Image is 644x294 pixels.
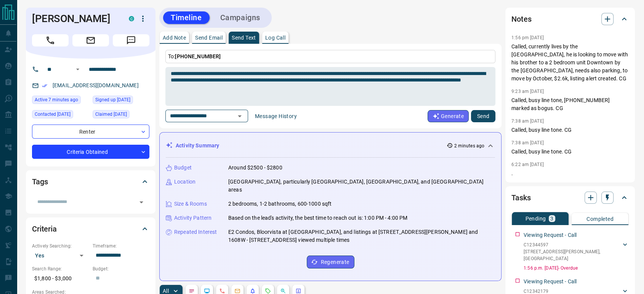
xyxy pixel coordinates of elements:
[163,35,186,40] p: Add Note
[511,13,531,25] h2: Notes
[586,216,614,222] p: Completed
[32,173,149,191] div: Tags
[524,240,629,264] div: C12344597[STREET_ADDRESS][PERSON_NAME],[GEOGRAPHIC_DATA]
[189,288,195,294] svg: Notes
[195,35,223,40] p: Send Email
[174,200,207,208] p: Size & Rooms
[136,197,147,208] button: Open
[32,110,89,121] div: Mon May 12 2025
[32,220,149,238] div: Criteria
[228,214,407,222] p: Based on the lead's activity, the best time to reach out is: 1:00 PM - 4:00 PM
[232,35,256,40] p: Send Text
[511,148,629,156] p: Called, busy line tone. CG
[35,96,78,104] span: Active 7 minutes ago
[129,16,134,21] div: condos.ca
[511,140,544,145] p: 7:38 am [DATE]
[93,243,149,249] p: Timeframe:
[234,111,245,121] button: Open
[454,142,484,149] p: 2 minutes ago
[228,228,495,244] p: E2 Condos, Bloorvista at [GEOGRAPHIC_DATA], and listings at [STREET_ADDRESS][PERSON_NAME] and 160...
[265,288,271,294] svg: Requests
[280,288,286,294] svg: Opportunities
[95,110,127,118] span: Claimed [DATE]
[42,83,47,88] svg: Email Verified
[471,110,495,122] button: Send
[524,265,629,272] p: 1:56 p.m. [DATE] - Overdue
[228,164,282,172] p: Around $2500 - $2800
[163,288,169,294] p: All
[174,228,217,236] p: Repeated Interest
[32,145,149,159] div: Criteria Obtained
[113,34,149,46] span: Message
[265,35,285,40] p: Log Call
[174,164,192,172] p: Budget
[32,272,89,285] p: $1,800 - $3,000
[250,110,301,122] button: Message History
[174,178,195,186] p: Location
[511,43,629,83] p: Called, currently lives by the [GEOGRAPHIC_DATA], he is looking to move with his brother to a 2 b...
[93,110,149,121] div: Mon May 12 2025
[32,243,89,249] p: Actively Searching:
[228,200,332,208] p: 2 bedrooms, 1-2 bathrooms, 600-1000 sqft
[32,13,117,25] h1: [PERSON_NAME]
[550,216,553,221] p: 3
[176,142,219,150] p: Activity Summary
[524,241,621,248] p: C12344597
[511,10,629,28] div: Notes
[32,96,89,106] div: Sat Aug 16 2025
[32,176,48,188] h2: Tags
[250,288,256,294] svg: Listing Alerts
[53,82,139,88] a: [EMAIL_ADDRESS][DOMAIN_NAME]
[524,248,621,262] p: [STREET_ADDRESS][PERSON_NAME] , [GEOGRAPHIC_DATA]
[165,50,495,63] p: To:
[32,249,89,262] div: Yes
[93,265,149,272] p: Budget:
[524,278,577,286] p: Viewing Request - Call
[95,96,130,104] span: Signed up [DATE]
[174,214,211,222] p: Activity Pattern
[213,11,268,24] button: Campaigns
[204,288,210,294] svg: Lead Browsing Activity
[32,34,69,46] span: Call
[166,139,495,153] div: Activity Summary2 minutes ago
[511,192,530,204] h2: Tasks
[511,169,629,177] p: .
[163,11,210,24] button: Timeline
[511,96,629,112] p: Called, busy line tone, [PHONE_NUMBER] marked as bogus. CG
[428,110,469,122] button: Generate
[525,216,546,221] p: Pending
[511,189,629,207] div: Tasks
[511,118,544,124] p: 7:38 am [DATE]
[295,288,301,294] svg: Agent Actions
[307,256,354,268] button: Regenerate
[524,231,577,239] p: Viewing Request - Call
[511,35,544,40] p: 1:56 pm [DATE]
[511,162,544,167] p: 6:22 am [DATE]
[32,125,149,139] div: Renter
[511,126,629,134] p: Called, busy line tone. CG
[93,96,149,106] div: Thu Aug 05 2021
[228,178,495,194] p: [GEOGRAPHIC_DATA], particularly [GEOGRAPHIC_DATA], [GEOGRAPHIC_DATA], and [GEOGRAPHIC_DATA] areas
[234,288,240,294] svg: Emails
[73,65,82,74] button: Open
[35,110,70,118] span: Contacted [DATE]
[511,89,544,94] p: 9:23 am [DATE]
[32,265,89,272] p: Search Range:
[175,53,221,59] span: [PHONE_NUMBER]
[72,34,109,46] span: Email
[219,288,225,294] svg: Calls
[32,223,57,235] h2: Criteria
